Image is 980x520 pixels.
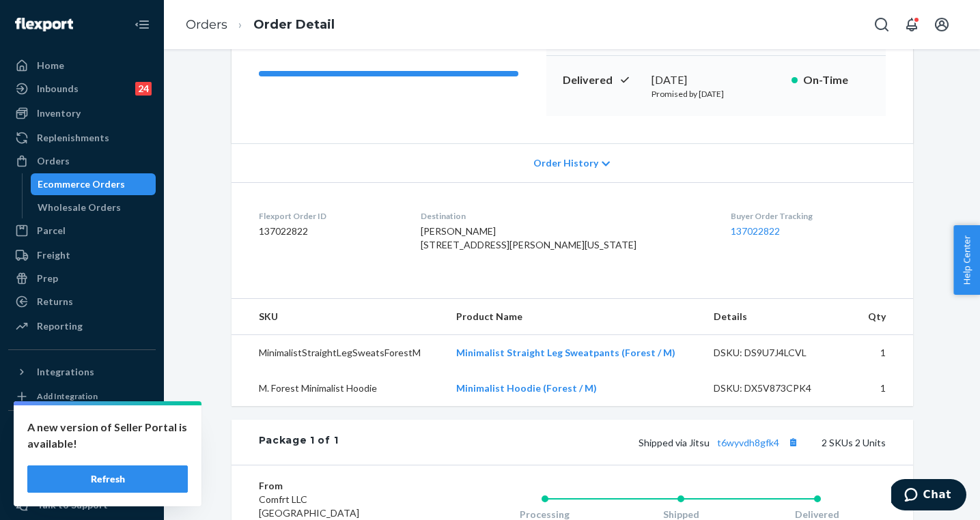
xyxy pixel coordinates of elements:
[37,248,70,262] div: Freight
[533,156,598,170] span: Order History
[652,72,781,88] div: [DATE]
[31,197,156,218] a: Wholesale Orders
[868,11,895,38] button: Open Search Box
[803,72,869,88] p: On-Time
[8,494,156,516] button: Talk to Support
[731,225,780,237] a: 137022822
[853,335,913,371] td: 1
[37,59,64,72] div: Home
[445,299,703,335] th: Product Name
[253,17,335,32] a: Order Detail
[37,365,94,379] div: Integrations
[186,17,227,32] a: Orders
[8,220,156,242] a: Parcel
[37,82,79,96] div: Inbounds
[639,437,802,448] span: Shipped via Jitsu
[785,433,802,451] button: Copy tracking number
[8,315,156,337] a: Reporting
[37,106,81,120] div: Inventory
[232,371,445,406] td: M. Forest Minimalist Hoodie
[31,173,156,195] a: Ecommerce Orders
[37,319,83,333] div: Reporting
[8,150,156,172] a: Orders
[714,346,842,360] div: DSKU: DS9U7J4LCVL
[8,102,156,124] a: Inventory
[27,419,188,452] p: A new version of Seller Portal is available!
[232,299,445,335] th: SKU
[953,225,980,295] button: Help Center
[15,18,73,31] img: Flexport logo
[8,244,156,266] a: Freight
[27,465,188,493] button: Refresh
[8,55,156,76] a: Home
[128,11,156,38] button: Close Navigation
[703,299,853,335] th: Details
[135,82,152,96] div: 24
[259,433,339,451] div: Package 1 of 1
[8,471,156,493] a: Settings
[38,177,125,191] div: Ecommerce Orders
[259,479,422,493] dt: From
[456,382,597,394] a: Minimalist Hoodie (Forest / M)
[259,225,399,238] dd: 137022822
[38,201,121,214] div: Wholesale Orders
[853,371,913,406] td: 1
[338,433,885,451] div: 2 SKUs 2 Units
[8,449,156,465] a: Add Fast Tag
[8,422,156,444] button: Fast Tags
[717,437,779,448] a: t6wyvdh8gfk4
[259,493,359,519] span: Comfrt LLC [GEOGRAPHIC_DATA]
[37,131,109,145] div: Replenishments
[175,5,346,45] ol: breadcrumbs
[928,11,955,38] button: Open account menu
[8,361,156,383] button: Integrations
[421,225,636,250] span: [PERSON_NAME] [STREET_ADDRESS][PERSON_NAME][US_STATE]
[891,479,966,513] iframe: Opens a widget where you can chat to one of our agents
[456,347,675,358] a: Minimalist Straight Leg Sweatpants (Forest / M)
[37,224,66,237] div: Parcel
[37,272,58,285] div: Prep
[37,390,98,402] div: Add Integration
[421,210,709,222] dt: Destination
[731,210,885,222] dt: Buyer Order Tracking
[8,127,156,149] a: Replenishments
[8,291,156,313] a: Returns
[37,154,70,168] div: Orders
[232,335,445,371] td: MinimalistStraightLegSweatsForestM
[563,72,641,88] p: Delivered
[714,381,842,395] div: DSKU: DX5V873CPK4
[8,78,156,100] a: Inbounds24
[259,210,399,222] dt: Flexport Order ID
[37,295,73,308] div: Returns
[898,11,925,38] button: Open notifications
[652,88,781,100] p: Promised by [DATE]
[853,299,913,335] th: Qty
[8,388,156,405] a: Add Integration
[8,268,156,289] a: Prep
